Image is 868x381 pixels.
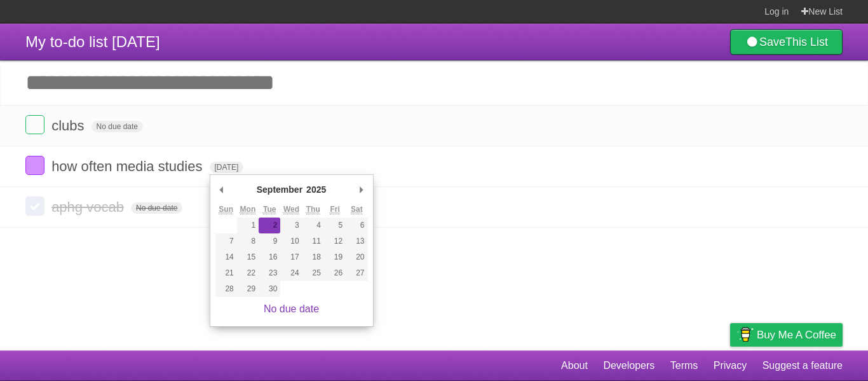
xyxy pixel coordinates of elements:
[264,303,319,314] a: No due date
[131,202,182,214] span: No due date
[25,156,44,175] label: Done
[304,180,328,199] div: 2025
[763,354,843,378] a: Suggest a feature
[215,281,237,297] button: 28
[259,281,280,297] button: 30
[757,324,836,346] span: Buy me a coffee
[302,265,324,281] button: 25
[351,205,363,214] abbr: Saturday
[603,354,654,378] a: Developers
[51,118,87,134] span: clubs
[561,354,588,378] a: About
[324,265,346,281] button: 26
[302,218,324,233] button: 4
[259,265,280,281] button: 23
[330,205,339,214] abbr: Friday
[51,199,127,215] span: aphg vocab
[730,323,843,347] a: Buy me a coffee
[25,197,44,216] label: Done
[346,265,367,281] button: 27
[259,233,280,249] button: 9
[92,121,143,132] span: No due date
[215,265,237,281] button: 21
[302,233,324,249] button: 11
[237,249,259,265] button: 15
[280,249,302,265] button: 17
[259,218,280,233] button: 2
[670,354,698,378] a: Terms
[283,205,299,214] abbr: Wednesday
[302,249,324,265] button: 18
[237,265,259,281] button: 22
[280,233,302,249] button: 10
[280,218,302,233] button: 3
[255,180,304,199] div: September
[355,180,368,199] button: Next Month
[324,218,346,233] button: 5
[736,324,754,345] img: Buy me a coffee
[324,249,346,265] button: 19
[219,205,233,214] abbr: Sunday
[25,115,44,134] label: Done
[240,205,256,214] abbr: Monday
[346,233,367,249] button: 13
[237,281,259,297] button: 29
[25,33,160,50] span: My to-do list [DATE]
[263,205,276,214] abbr: Tuesday
[714,354,747,378] a: Privacy
[237,218,259,233] button: 1
[306,205,320,214] abbr: Thursday
[785,36,828,48] b: This List
[215,233,237,249] button: 7
[259,249,280,265] button: 16
[730,29,843,55] a: SaveThis List
[210,162,244,173] span: [DATE]
[237,233,259,249] button: 8
[346,218,367,233] button: 6
[215,180,228,199] button: Previous Month
[51,158,205,174] span: how often media studies
[324,233,346,249] button: 12
[215,249,237,265] button: 14
[280,265,302,281] button: 24
[346,249,367,265] button: 20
